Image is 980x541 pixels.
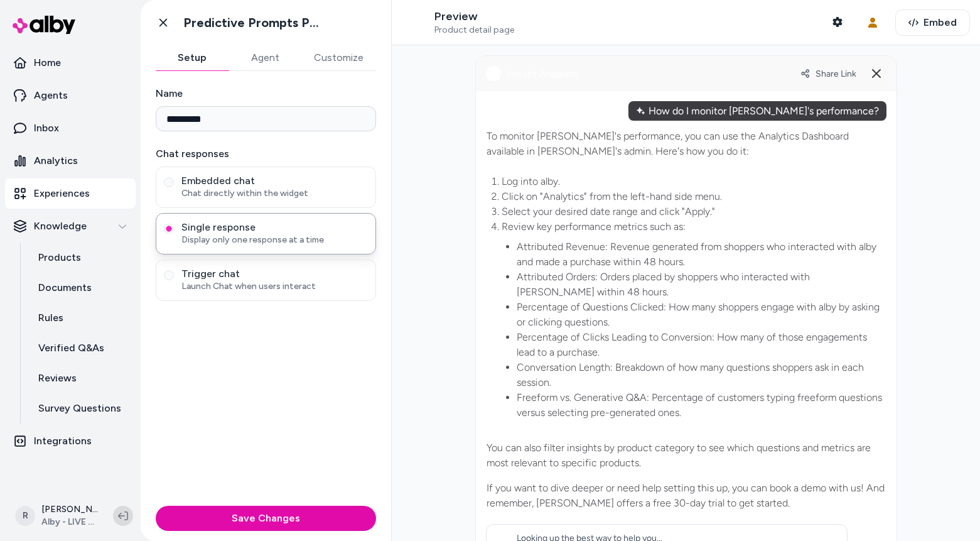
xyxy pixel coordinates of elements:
[156,506,376,531] button: Save Changes
[41,503,98,516] p: [PERSON_NAME]
[181,175,368,187] span: Embedded chat
[301,45,376,70] button: Customize
[156,146,376,161] label: Chat responses
[5,146,136,176] a: Analytics
[15,506,35,526] span: R
[5,426,136,456] a: Integrations
[164,177,174,187] button: Embedded chatChat directly within the widget
[156,45,229,70] button: Setup
[26,363,136,393] a: Reviews
[38,371,77,386] p: Reviews
[164,270,174,280] button: Trigger chatLaunch Chat when users interact
[26,303,136,333] a: Rules
[923,15,957,30] span: Embed
[156,86,376,101] label: Name
[34,88,68,103] p: Agents
[183,15,325,31] h1: Predictive Prompts PDP
[434,9,514,24] p: Preview
[38,401,121,416] p: Survey Questions
[8,496,108,536] button: R[PERSON_NAME]Alby - LIVE on [DOMAIN_NAME]
[26,333,136,363] a: Verified Q&As
[34,219,87,234] p: Knowledge
[34,153,78,168] p: Analytics
[13,16,75,34] img: alby Logo
[34,434,92,449] p: Integrations
[164,224,174,234] button: Single responseDisplay only one response at a time
[181,234,368,246] span: Display only one response at a time
[895,9,970,36] button: Embed
[41,516,98,528] span: Alby - LIVE on [DOMAIN_NAME]
[181,221,368,234] span: Single response
[34,121,59,136] p: Inbox
[26,273,136,303] a: Documents
[5,48,136,78] a: Home
[229,45,301,70] button: Agent
[38,310,63,325] p: Rules
[34,186,90,201] p: Experiences
[181,187,368,200] span: Chat directly within the widget
[38,250,81,265] p: Products
[26,393,136,424] a: Survey Questions
[26,243,136,273] a: Products
[5,211,136,241] button: Knowledge
[38,280,92,295] p: Documents
[5,80,136,111] a: Agents
[5,113,136,143] a: Inbox
[434,25,514,36] span: Product detail page
[38,341,104,356] p: Verified Q&As
[5,178,136,209] a: Experiences
[181,268,368,280] span: Trigger chat
[181,280,368,293] span: Launch Chat when users interact
[34,55,61,70] p: Home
